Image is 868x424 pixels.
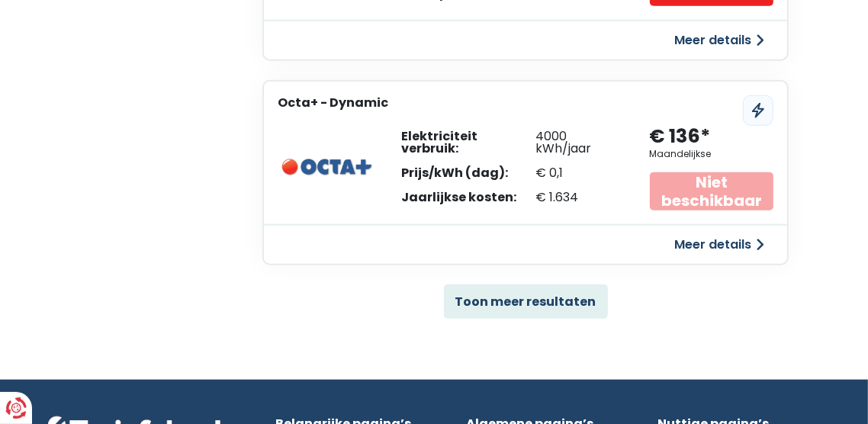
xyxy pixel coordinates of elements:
[650,149,712,159] div: Maandelijkse
[650,124,711,149] div: € 136*
[665,231,773,259] button: Meer details
[650,172,774,210] div: Niet beschikbaar
[278,95,388,110] h3: Octa+ - Dynamic
[535,191,625,204] div: € 1.634
[281,159,373,176] img: Octa
[402,130,536,155] div: Elektriciteit verbruik:
[665,27,773,54] button: Meer details
[402,167,536,179] div: Prijs/kWh (dag):
[444,284,608,319] button: Toon meer resultaten
[535,167,625,179] div: € 0,1
[535,130,625,155] div: 4000 kWh/jaar
[402,191,536,204] div: Jaarlijkse kosten:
